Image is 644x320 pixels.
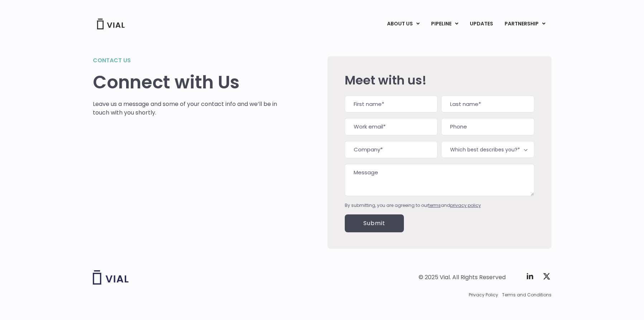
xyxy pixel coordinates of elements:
[441,141,534,158] span: Which best describes you?*
[345,118,438,135] input: Work email*
[381,18,425,30] a: ABOUT USMenu Toggle
[469,292,498,298] a: Privacy Policy
[345,214,404,232] input: Submit
[419,273,506,281] div: © 2025 Vial. All Rights Reserved
[93,100,277,117] p: Leave us a message and some of your contact info and we’ll be in touch with you shortly.
[345,73,534,87] h2: Meet with us!
[93,56,277,65] h2: Contact us
[450,202,481,208] a: privacy policy
[345,202,534,209] div: By submitting, you are agreeing to our and
[441,96,534,113] input: Last name*
[345,96,438,113] input: First name*
[441,118,534,135] input: Phone
[425,18,464,30] a: PIPELINEMenu Toggle
[345,141,438,158] input: Company*
[499,18,551,30] a: PARTNERSHIPMenu Toggle
[464,18,498,30] a: UPDATES
[502,292,552,298] a: Terms and Conditions
[96,19,125,29] img: Vial Logo
[428,202,441,208] a: terms
[93,72,277,93] h1: Connect with Us
[93,270,129,285] img: Vial logo wih "Vial" spelled out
